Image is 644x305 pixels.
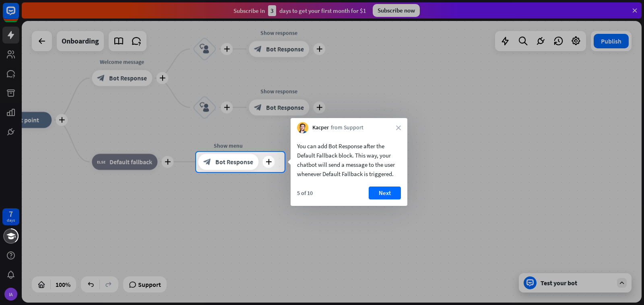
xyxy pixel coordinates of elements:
[297,189,313,197] div: 5 of 10
[6,3,31,27] button: Open LiveChat chat widget
[203,158,211,166] i: block_bot_response
[266,159,272,165] i: plus
[312,124,329,132] span: Kacper
[369,187,401,199] button: Next
[331,124,363,132] span: from Support
[396,125,401,130] i: close
[297,141,401,178] div: You can add Bot Response after the Default Fallback block. This way, your chatbot will send a mes...
[215,158,253,166] span: Bot Response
